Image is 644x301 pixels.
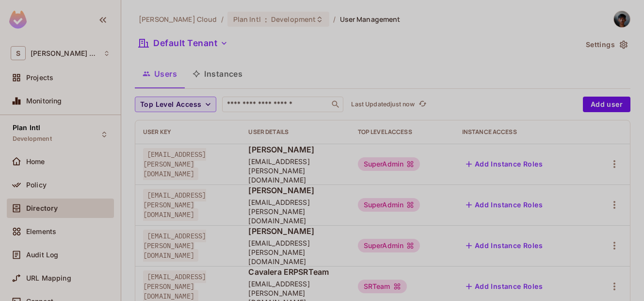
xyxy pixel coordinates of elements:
[462,279,547,294] button: Add Instance Roles
[26,181,47,189] span: Policy
[462,128,580,136] div: Instance Access
[358,128,447,136] div: Top Level Access
[135,35,232,51] button: Default Tenant
[26,158,45,166] span: Home
[583,97,630,112] button: Add user
[9,11,27,29] img: SReyMgAAAABJRU5ErkJggg==
[333,15,336,24] li: /
[143,128,233,136] div: User Key
[185,62,250,86] button: Instances
[248,238,342,266] span: [EMAIL_ADDRESS][PERSON_NAME][DOMAIN_NAME]
[26,204,58,212] span: Directory
[264,16,268,23] span: :
[614,11,630,27] img: Wanfah Diva
[248,198,342,225] span: [EMAIL_ADDRESS][PERSON_NAME][DOMAIN_NAME]
[582,37,630,52] button: Settings
[351,100,415,108] p: Last Updated just now
[26,97,62,105] span: Monitoring
[462,197,547,213] button: Add Instance Roles
[415,99,428,110] span: Click to refresh data
[31,50,98,57] span: Workspace: Sawala Cloud
[139,15,217,24] span: the active workspace
[462,156,547,172] button: Add Instance Roles
[462,238,547,253] button: Add Instance Roles
[13,135,52,143] span: Development
[419,100,427,109] span: refresh
[248,157,342,184] span: [EMAIL_ADDRESS][PERSON_NAME][DOMAIN_NAME]
[358,198,420,212] div: SuperAdmin
[248,267,342,277] span: Cavalera ERPSRTeam
[248,226,342,236] span: [PERSON_NAME]
[358,157,420,171] div: SuperAdmin
[248,128,342,136] div: User Details
[417,99,428,110] button: refresh
[358,280,407,293] div: SRTeam
[140,99,201,111] span: Top Level Access
[271,15,316,24] span: Development
[143,230,206,262] span: [EMAIL_ADDRESS][PERSON_NAME][DOMAIN_NAME]
[26,251,58,259] span: Audit Log
[26,74,53,82] span: Projects
[248,185,342,196] span: [PERSON_NAME]
[13,124,40,132] span: Plan Intl
[26,274,71,282] span: URL Mapping
[358,239,420,252] div: SuperAdmin
[11,46,26,60] span: S
[221,15,224,24] li: /
[135,97,216,112] button: Top Level Access
[135,62,185,86] button: Users
[340,15,401,24] span: User Management
[143,189,206,221] span: [EMAIL_ADDRESS][PERSON_NAME][DOMAIN_NAME]
[143,148,206,180] span: [EMAIL_ADDRESS][PERSON_NAME][DOMAIN_NAME]
[248,144,342,155] span: [PERSON_NAME]
[233,15,261,24] span: Plan Intl
[26,228,56,235] span: Elements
